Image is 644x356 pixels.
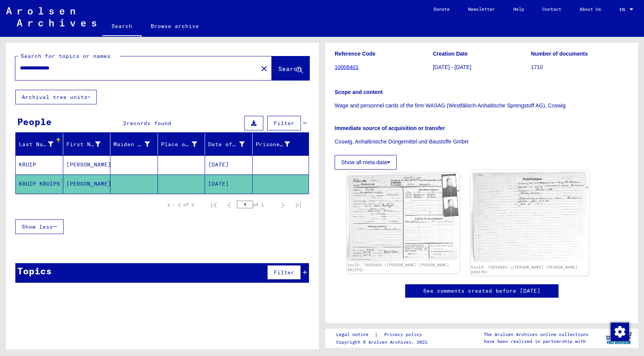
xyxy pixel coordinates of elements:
p: The Arolsen Archives online collections [484,331,588,338]
div: Maiden Name [113,138,159,150]
mat-cell: [DATE] [205,175,253,193]
mat-header-cell: Date of Birth [205,133,253,155]
b: Number of documents [531,51,588,57]
img: 002.jpg [470,170,588,262]
a: Legal notice [336,331,375,339]
button: Archival tree units [15,90,97,104]
mat-label: Search for topics or names [21,53,110,59]
mat-header-cell: Place of Birth [158,133,205,155]
span: Search [278,65,301,73]
mat-header-cell: Prisoner # [253,133,309,155]
b: Creation Date [433,51,468,57]
mat-header-cell: First Name [63,133,111,155]
p: [DATE] - [DATE] [433,63,531,71]
mat-cell: [PERSON_NAME] [63,155,111,174]
p: Copyright © Arolsen Archives, 2021 [336,339,431,346]
p: Coswig, Anhaltinische Düngemittel und Baustoffe GmbH [335,138,629,146]
button: Show less [15,219,64,234]
img: 001.jpg [347,173,460,262]
mat-cell: KRUIP KRUIPS [16,175,63,193]
b: Immediate source of acquisition or transfer [335,125,445,131]
span: 2 [123,120,127,127]
span: records found [127,120,171,127]
a: Search [102,17,141,37]
a: Privacy policy [378,331,431,339]
p: have been realized in partnership with [484,338,588,345]
img: yv_logo.png [605,328,633,348]
div: Last Name [19,138,63,150]
a: 10006401 [335,64,358,70]
button: Filter [267,116,301,130]
p: 1710 [531,63,629,71]
button: First page [206,197,222,213]
mat-cell: KRUIP [16,155,63,174]
mat-icon: close [260,64,269,73]
button: Last page [291,197,306,213]
a: Browse archive [141,17,208,35]
button: Clear [256,61,272,76]
p: Wage and personnel cards of the firm WASAG (Westfälisch-Anhaltische Sprengstoff AG), Coswig [335,102,629,110]
div: | [336,331,431,339]
img: Arolsen_neg.svg [6,7,96,26]
div: Topics [17,264,52,278]
div: Prisoner # [256,138,300,150]
button: Next page [275,197,291,213]
a: DocID: 76038692 ([PERSON_NAME] [PERSON_NAME] KRUIPS) [471,265,577,275]
a: See comments created before [DATE] [423,287,540,295]
div: Maiden Name [113,140,150,148]
div: Place of Birth [161,140,197,148]
span: EN [619,7,628,12]
mat-cell: [DATE] [205,155,253,174]
div: People [17,115,52,129]
div: Prisoner # [256,140,290,148]
mat-header-cell: Maiden Name [110,133,158,155]
button: Filter [267,265,301,280]
button: Show all meta data [335,155,397,170]
div: Place of Birth [161,138,207,150]
div: Last Name [19,140,53,148]
mat-cell: [PERSON_NAME] [63,175,111,193]
b: Reference Code [335,51,376,57]
span: Show less [22,223,53,230]
div: Date of Birth [208,138,254,150]
button: Previous page [222,197,237,213]
span: Filter [274,269,294,276]
div: 1 – 2 of 2 [167,201,194,208]
b: Scope and content [335,89,383,95]
img: Change consent [611,323,629,341]
mat-header-cell: Last Name [16,133,63,155]
a: DocID: 76038692 ([PERSON_NAME] [PERSON_NAME] KRUIPS) [348,263,449,272]
div: First Name [66,138,110,150]
div: of 1 [237,201,275,208]
button: Search [272,56,309,80]
div: First Name [66,140,101,148]
span: Filter [274,120,294,127]
div: Date of Birth [208,140,245,148]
